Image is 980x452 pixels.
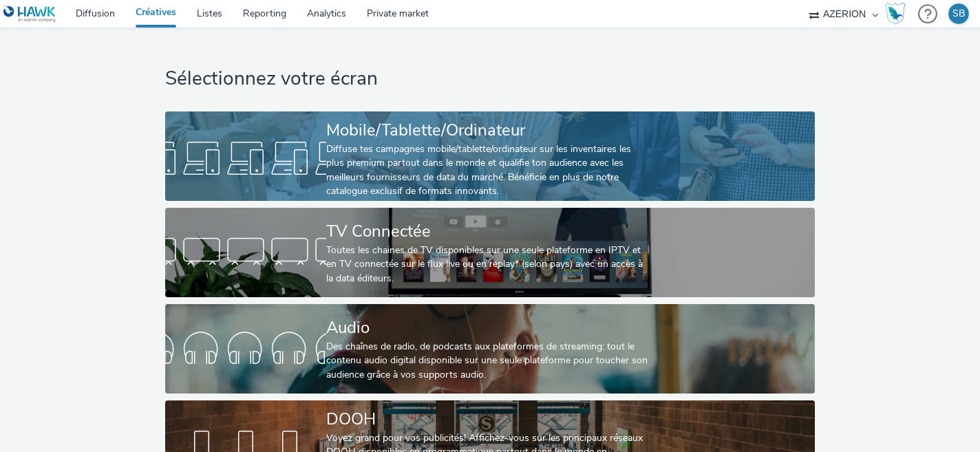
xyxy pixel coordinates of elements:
img: Hawk Academy [885,3,906,25]
a: TV ConnectéeToutes les chaines de TV disponibles sur une seule plateforme en IPTV et en TV connec... [165,208,816,297]
h1: Sélectionnez votre écran [165,66,816,92]
div: DOOH [326,407,648,431]
div: Mobile/Tablette/Ordinateur [326,118,648,142]
div: Diffuse tes campagnes mobile/tablette/ordinateur sur les inventaires les plus premium partout dan... [326,142,648,199]
div: Toutes les chaines de TV disponibles sur une seule plateforme en IPTV et en TV connectée sur le f... [326,244,648,286]
div: Des chaînes de radio, de podcasts aux plateformes de streaming: tout le contenu audio digital dis... [326,340,648,382]
div: SB [952,3,965,24]
a: Hawk Academy [885,3,911,25]
a: AudioDes chaînes de radio, de podcasts aux plateformes de streaming: tout le contenu audio digita... [165,304,816,394]
img: undefined Logo [3,6,56,23]
div: Audio [326,316,648,340]
a: Mobile/Tablette/OrdinateurDiffuse tes campagnes mobile/tablette/ordinateur sur les inventaires le... [165,111,816,201]
div: TV Connectée [326,219,648,244]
